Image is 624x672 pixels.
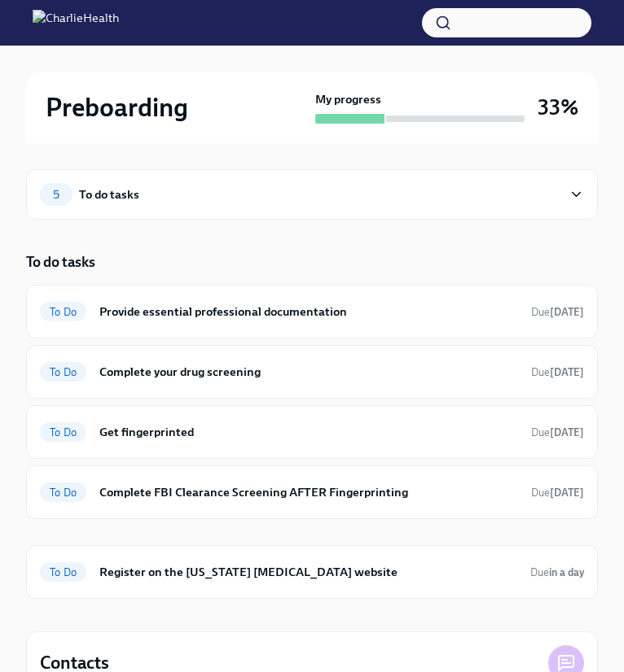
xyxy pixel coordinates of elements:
[40,566,86,578] span: To Do
[550,487,584,499] strong: [DATE]
[531,304,584,320] span: September 28th, 2025 08:00
[531,485,584,500] span: October 2nd, 2025 08:00
[46,91,188,124] h2: Preboarding
[40,299,584,325] a: To DoProvide essential professional documentationDue[DATE]
[531,426,584,439] span: Due
[40,426,86,439] span: To Do
[40,366,86,378] span: To Do
[538,93,578,122] h3: 33%
[99,303,518,321] h6: Provide essential professional documentation
[40,479,584,505] a: To DoComplete FBI Clearance Screening AFTER FingerprintingDue[DATE]
[99,563,517,581] h6: Register on the [US_STATE] [MEDICAL_DATA] website
[33,10,119,36] img: CharlieHealth
[40,306,86,318] span: To Do
[99,363,518,381] h6: Complete your drug screening
[315,91,381,107] strong: My progress
[531,364,584,380] span: September 29th, 2025 08:00
[40,419,584,445] a: To DoGet fingerprintedDue[DATE]
[40,487,86,499] span: To Do
[40,559,584,585] a: To DoRegister on the [US_STATE] [MEDICAL_DATA] websiteDuein a day
[531,306,584,318] span: Due
[530,565,584,580] span: September 25th, 2025 08:00
[26,252,95,272] h5: To do tasks
[550,426,584,439] strong: [DATE]
[550,306,584,318] strong: [DATE]
[99,483,518,501] h6: Complete FBI Clearance Screening AFTER Fingerprinting
[79,185,139,203] div: To do tasks
[99,423,518,441] h6: Get fingerprinted
[40,359,584,385] a: To DoComplete your drug screeningDue[DATE]
[43,189,69,201] span: 5
[531,366,584,378] span: Due
[530,566,584,578] span: Due
[531,487,584,499] span: Due
[550,366,584,378] strong: [DATE]
[549,566,584,578] strong: in a day
[531,425,584,440] span: September 29th, 2025 08:00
